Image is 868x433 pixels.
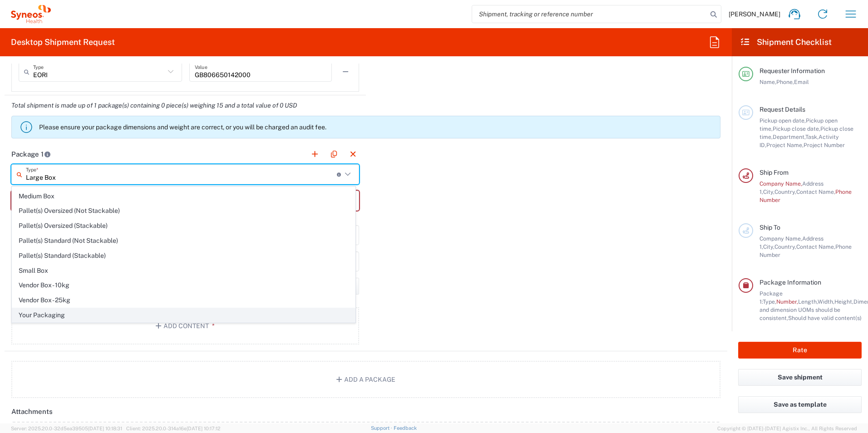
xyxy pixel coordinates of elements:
button: Add Content* [11,307,359,344]
button: Save shipment [738,369,862,386]
span: Pallet(s) Oversized (Stackable) [12,219,355,233]
span: Your Packaging [12,308,355,322]
a: Support [371,425,394,431]
span: Country, [774,243,796,250]
span: Should have valid content(s) [788,315,862,321]
span: Project Number [804,142,845,148]
span: Company Name, [759,235,802,242]
span: Phone, [776,79,794,85]
span: Height, [834,298,853,305]
span: Task, [805,133,819,140]
button: Rate [738,342,862,359]
span: Server: 2025.20.0-32d5ea39505 [11,426,122,431]
span: Type, [763,298,776,305]
h2: Desktop Shipment Request [11,37,115,48]
span: Ship From [759,169,789,176]
h2: Package 1 [11,150,51,159]
span: Width, [818,298,834,305]
span: Length, [798,298,818,305]
p: Please ensure your package dimensions and weight are correct, or you will be charged an audit fee. [39,123,716,131]
em: Total shipment is made up of 1 package(s) containing 0 piece(s) weighing 15 and a total value of ... [5,102,304,109]
span: [DATE] 10:17:12 [187,426,221,431]
button: Save as template [738,396,862,413]
span: Client: 2025.20.0-314a16e [126,426,221,431]
span: Package Information [759,279,821,286]
span: Name, [759,79,776,85]
h2: Attachments [11,407,53,416]
span: Country, [774,188,796,195]
span: Small Box [12,264,355,278]
span: Vendor Box - 25kg [12,293,355,307]
span: Pallet(s) Standard (Stackable) [12,249,355,263]
span: Email [794,79,809,85]
span: City, [763,243,774,250]
span: Pickup open date, [759,117,806,124]
span: Copyright © [DATE]-[DATE] Agistix Inc., All Rights Reserved [717,424,857,433]
span: Request Details [759,106,805,113]
span: Vendor Box - 10kg [12,278,355,292]
span: Number, [776,298,798,305]
h2: Shipment Checklist [740,37,832,48]
span: Project Name, [766,142,804,148]
span: [DATE] 10:18:31 [88,426,122,431]
span: Medium Box [12,189,355,203]
span: Ship To [759,224,780,231]
span: Requester Information [759,67,825,74]
span: Package 1: [759,290,783,305]
span: Pickup close date, [773,125,820,132]
span: Pallet(s) Standard (Not Stackable) [12,234,355,248]
a: Feedback [394,425,417,431]
span: Contact Name, [796,243,835,250]
span: Pallet(s) Oversized (Not Stackable) [12,204,355,218]
span: Contact Name, [796,188,835,195]
input: Shipment, tracking or reference number [472,5,707,23]
button: Add a Package [11,361,720,398]
span: Company Name, [759,180,802,187]
span: [PERSON_NAME] [729,10,780,18]
span: Department, [773,133,805,140]
span: City, [763,188,774,195]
